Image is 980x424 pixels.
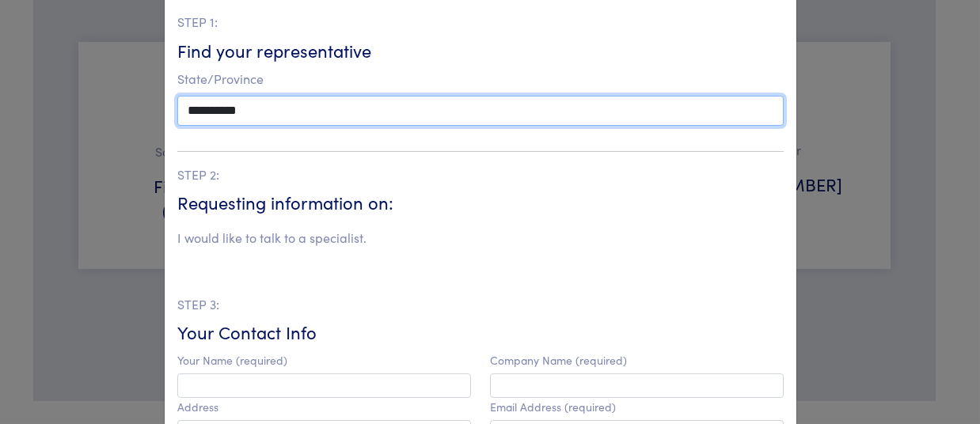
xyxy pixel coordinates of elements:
[490,400,616,414] label: Email Address (required)
[177,400,218,414] label: Address
[490,354,627,367] label: Company Name (required)
[177,12,784,32] p: STEP 1:
[177,165,784,185] p: STEP 2:
[177,320,784,345] h6: Your Contact Info
[177,69,784,89] p: State/Province
[177,294,784,315] p: STEP 3:
[177,228,367,248] li: I would like to talk to a specialist.
[177,39,784,63] h6: Find your representative
[177,354,287,367] label: Your Name (required)
[177,191,784,215] h6: Requesting information on:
